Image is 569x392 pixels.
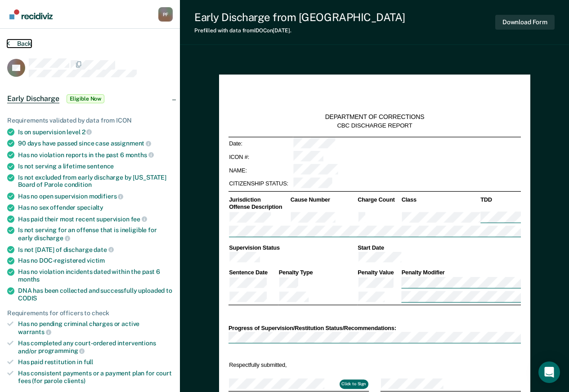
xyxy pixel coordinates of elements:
[228,137,292,150] td: Date:
[538,361,560,383] div: Open Intercom Messenger
[18,215,173,223] div: Has paid their most recent supervision
[38,347,85,354] span: programming
[18,287,173,302] div: DNA has been collected and successfully uploaded to
[228,203,290,211] th: Offense Description
[87,257,105,264] span: victim
[228,150,292,164] td: ICON #:
[82,128,92,136] span: 2
[495,15,555,30] button: Download Form
[18,246,173,254] div: Is not [DATE] of discharge
[18,163,173,170] div: Is not serving a lifetime
[479,196,520,204] th: TDD
[337,122,412,129] div: CBC DISCHARGE REPORT
[18,358,173,366] div: Has paid restitution in
[18,276,40,283] span: months
[64,377,85,384] span: clients)
[18,174,173,189] div: Is not excluded from early discharge by [US_STATE] Board of Parole
[401,196,480,204] th: Class
[228,164,292,177] td: NAME:
[18,257,173,264] div: Has no DOC-registered
[18,226,173,242] div: Is not serving for an offense that is ineligible for early
[325,113,424,121] div: DEPARTMENT OF CORRECTIONS
[7,40,31,48] button: Back
[67,94,105,103] span: Eligible Now
[339,380,368,389] button: Click to Sign
[194,27,405,34] div: Prefilled with data from IDOC on [DATE] .
[18,192,173,200] div: Has no open supervision
[64,181,92,188] span: condition
[18,295,37,302] span: CODIS
[158,7,173,22] div: P F
[228,361,368,369] td: Respectfully submitted,
[7,94,59,103] span: Early Discharge
[18,268,173,283] div: Has no violation incidents dated within the past 6
[89,193,124,200] span: modifiers
[18,328,51,335] span: warrants
[18,370,173,385] div: Has consistent payments or a payment plan for court fees (for parole
[228,244,357,251] th: Supervision Status
[228,324,520,332] div: Progress of Supervision/Restitution Status/Recommendations:
[34,234,70,242] span: discharge
[401,269,521,277] th: Penalty Modifier
[9,9,53,19] img: Recidiviz
[357,269,400,277] th: Penalty Value
[18,320,173,335] div: Has no pending criminal charges or active
[77,204,103,211] span: specialty
[125,151,154,159] span: months
[18,339,173,355] div: Has completed any court-ordered interventions and/or
[357,244,520,251] th: Start Date
[228,196,290,204] th: Jurisdiction
[158,7,173,22] button: Profile dropdown button
[131,216,147,223] span: fee
[111,140,151,147] span: assignment
[18,139,173,147] div: 90 days have passed since case
[94,246,113,253] span: date
[228,269,278,277] th: Sentence Date
[7,117,173,124] div: Requirements validated by data from ICON
[357,196,400,204] th: Charge Count
[194,11,405,24] div: Early Discharge from [GEOGRAPHIC_DATA]
[228,177,292,190] td: CITIZENSHIP STATUS:
[18,204,173,211] div: Has no sex offender
[7,309,173,317] div: Requirements for officers to check
[18,128,173,136] div: Is on supervision level
[84,358,93,366] span: full
[278,269,357,277] th: Penalty Type
[87,163,114,170] span: sentence
[18,151,173,159] div: Has no violation reports in the past 6
[290,196,357,204] th: Cause Number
